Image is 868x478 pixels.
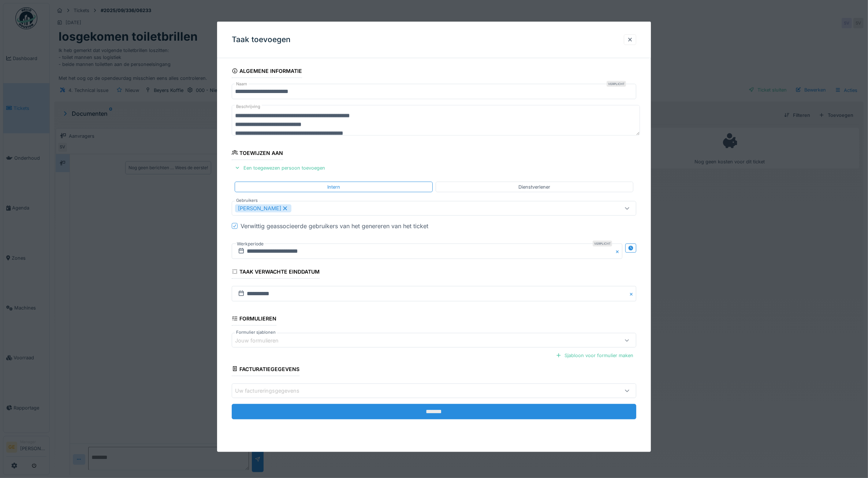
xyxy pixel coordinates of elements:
button: Close [628,286,636,301]
div: Toewijzen aan [232,147,283,160]
div: Intern [327,184,340,190]
label: Naam [235,81,249,87]
div: Sjabloon voor formulier maken [553,351,636,360]
label: Werkperiode [236,240,264,248]
div: Jouw formulieren [235,336,289,344]
button: Close [614,244,622,259]
div: Verplicht [593,241,612,247]
div: Algemene informatie [232,66,302,78]
div: Een toegewezen persoon toevoegen [232,163,328,173]
div: Verwittig geassocieerde gebruikers van het genereren van het ticket [241,222,428,230]
label: Gebruikers [235,197,259,204]
div: Facturatiegegevens [232,363,300,376]
div: Taak verwachte einddatum [232,266,320,279]
label: Formulier sjablonen [235,329,277,336]
div: Uw factureringsgegevens [235,387,310,395]
div: Dienstverlener [518,184,550,190]
div: [PERSON_NAME] [235,204,291,212]
h3: Taak toevoegen [232,35,291,44]
label: Beschrijving [235,102,262,111]
div: Formulieren [232,313,277,326]
div: Verplicht [607,81,626,87]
